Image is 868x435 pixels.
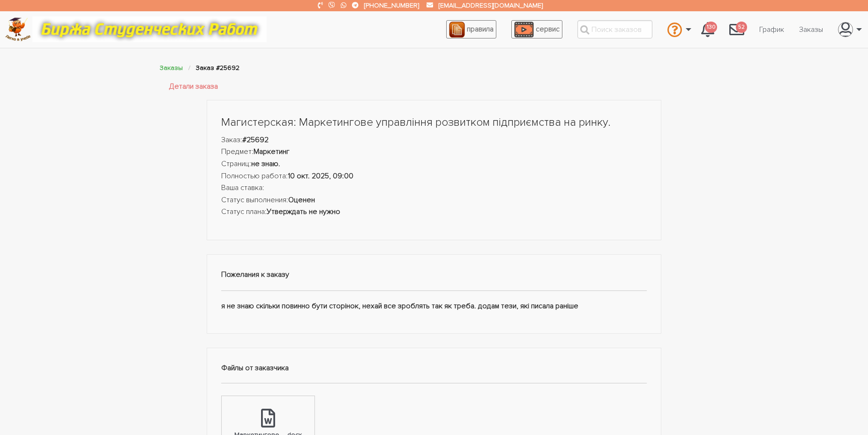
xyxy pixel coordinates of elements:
[446,20,496,38] a: правила
[196,62,239,73] li: Заказ #25692
[221,270,289,279] strong: Пожелания к заказу
[242,135,269,145] strong: #25692
[221,170,647,183] li: Полностью работа:
[221,194,647,206] li: Статус выполнения:
[5,17,31,41] img: logo-c4363faeb99b52c628a42810ed6dfb4293a56d4e4775eb116515dfe7f33672af.png
[221,146,647,158] li: Предмет:
[449,22,465,38] img: agreement_icon-feca34a61ba7f3d1581b08bc946b2ec1ccb426f67415f344566775c155b7f62c.png
[467,24,494,34] span: правила
[254,147,290,156] strong: Маркетинг
[705,22,717,33] span: 130
[160,64,183,72] a: Заказы
[439,1,543,9] a: [EMAIL_ADDRESS][DOMAIN_NAME]
[514,22,534,38] img: play_icon-49f7f135c9dc9a03216cfdbccbe1e3994649169d890fb554cedf0eac35a01ba8.png
[32,16,267,42] img: motto-12e01f5a76059d5f6a28199ef077b1f78e012cfde436ab5cf1d4517935686d32.gif
[288,171,353,181] strong: 10 окт. 2025, 09:00
[511,20,562,38] a: сервис
[267,207,340,216] strong: Утверждать не нужно
[221,158,647,170] li: Страниц:
[736,22,747,33] span: 52
[722,17,752,42] a: 52
[364,1,419,9] a: [PHONE_NUMBER]
[694,17,722,42] a: 130
[288,195,315,205] strong: Оценен
[221,206,647,218] li: Статус плана:
[207,254,661,334] div: я не знаю скільки повинно бути сторінок, нехай все зроблять так як треба. додам тези, які писала ...
[169,81,218,93] a: Детали заказа
[577,20,652,38] input: Поиск заказов
[752,21,792,38] a: График
[221,134,647,146] li: Заказ:
[536,24,560,34] span: сервис
[792,21,831,38] a: Заказы
[221,182,647,194] li: Ваша ставка:
[251,159,280,168] strong: не знаю.
[221,114,647,130] h1: Магистерская: Маркетингове управління розвитком підприємства на ринку.
[221,363,289,373] strong: Файлы от заказчика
